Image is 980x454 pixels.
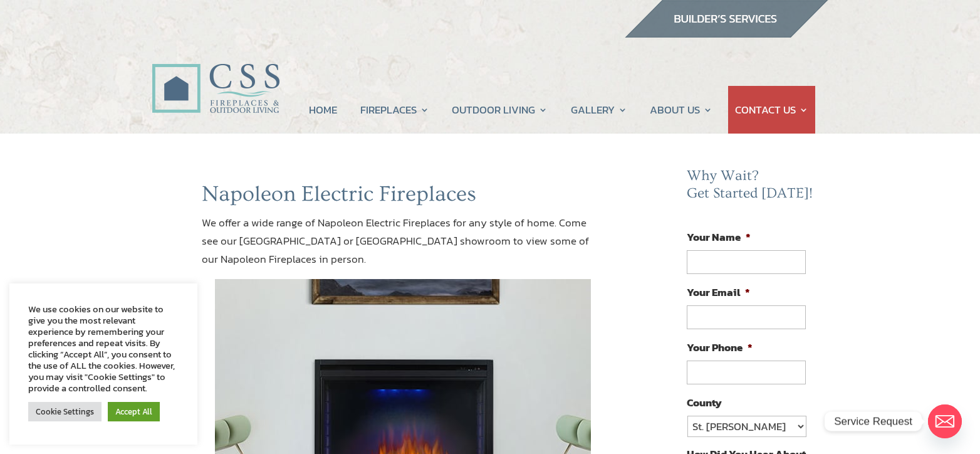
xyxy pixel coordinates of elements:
[687,285,750,299] label: Your Email
[687,230,751,244] label: Your Name
[108,402,160,421] a: Accept All
[309,86,337,134] a: HOME
[28,402,102,421] a: Cookie Settings
[152,29,279,120] img: CSS Fireplaces & Outdoor Living (Formerly Construction Solutions & Supply)- Jacksonville Ormond B...
[571,86,627,134] a: GALLERY
[687,396,722,409] label: County
[928,404,962,438] a: Email
[735,86,808,134] a: CONTACT US
[202,214,604,279] p: We offer a wide range of Napoleon Electric Fireplaces for any style of home. Come see our [GEOGRA...
[650,86,712,134] a: ABOUT US
[687,167,816,208] h2: Why Wait? Get Started [DATE]!
[687,340,753,354] label: Your Phone
[202,181,604,214] h1: Napoleon Electric Fireplaces
[624,26,828,42] a: builder services construction supply
[452,86,548,134] a: OUTDOOR LIVING
[360,86,429,134] a: FIREPLACES
[28,304,179,394] div: We use cookies on our website to give you the most relevant experience by remembering your prefer...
